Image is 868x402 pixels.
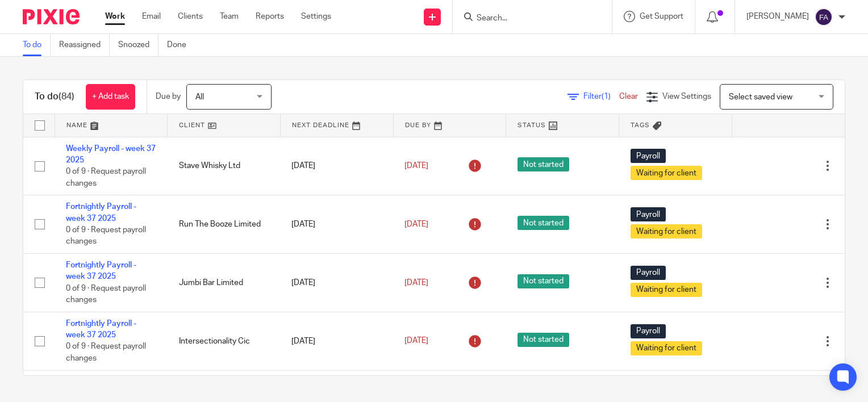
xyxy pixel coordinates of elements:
[475,14,578,24] input: Search
[729,93,792,101] span: Select saved view
[631,324,666,338] span: Payroll
[105,11,125,22] a: Work
[66,261,136,280] a: Fortnightly Payroll - week 37 2025
[404,279,428,287] span: [DATE]
[631,122,650,128] span: Tags
[66,226,146,246] span: 0 of 9 · Request payroll changes
[602,93,611,101] span: (1)
[168,254,281,312] td: Jumbi Bar Limited
[404,162,428,170] span: [DATE]
[220,11,239,22] a: Team
[301,11,331,22] a: Settings
[195,93,204,101] span: All
[280,137,393,195] td: [DATE]
[59,92,74,101] span: (84)
[631,341,702,355] span: Waiting for client
[35,91,74,103] h1: To do
[662,93,711,101] span: View Settings
[256,11,284,22] a: Reports
[23,34,51,56] a: To do
[142,11,161,22] a: Email
[631,224,702,238] span: Waiting for client
[66,203,136,222] a: Fortnightly Payroll - week 37 2025
[66,145,156,164] a: Weekly Payroll - week 37 2025
[66,343,146,363] span: 0 of 9 · Request payroll changes
[59,34,110,56] a: Reassigned
[280,254,393,312] td: [DATE]
[118,34,158,56] a: Snoozed
[168,312,281,370] td: Intersectionality Cic
[66,320,136,339] a: Fortnightly Payroll - week 37 2025
[631,149,666,163] span: Payroll
[280,195,393,254] td: [DATE]
[518,216,569,230] span: Not started
[167,34,195,56] a: Done
[815,8,833,26] img: svg%3E
[168,195,281,254] td: Run The Booze Limited
[404,220,428,228] span: [DATE]
[640,12,683,20] span: Get Support
[404,337,428,345] span: [DATE]
[156,91,181,102] p: Due by
[518,333,569,347] span: Not started
[631,266,666,280] span: Payroll
[23,9,80,24] img: Pixie
[746,11,809,22] p: [PERSON_NAME]
[66,167,146,187] span: 0 of 9 · Request payroll changes
[631,207,666,221] span: Payroll
[518,157,569,171] span: Not started
[583,93,619,101] span: Filter
[280,312,393,370] td: [DATE]
[518,274,569,288] span: Not started
[631,166,702,180] span: Waiting for client
[631,283,702,297] span: Waiting for client
[66,284,146,304] span: 0 of 9 · Request payroll changes
[86,84,135,110] a: + Add task
[168,137,281,195] td: Stave Whisky Ltd
[619,93,638,101] a: Clear
[178,11,203,22] a: Clients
